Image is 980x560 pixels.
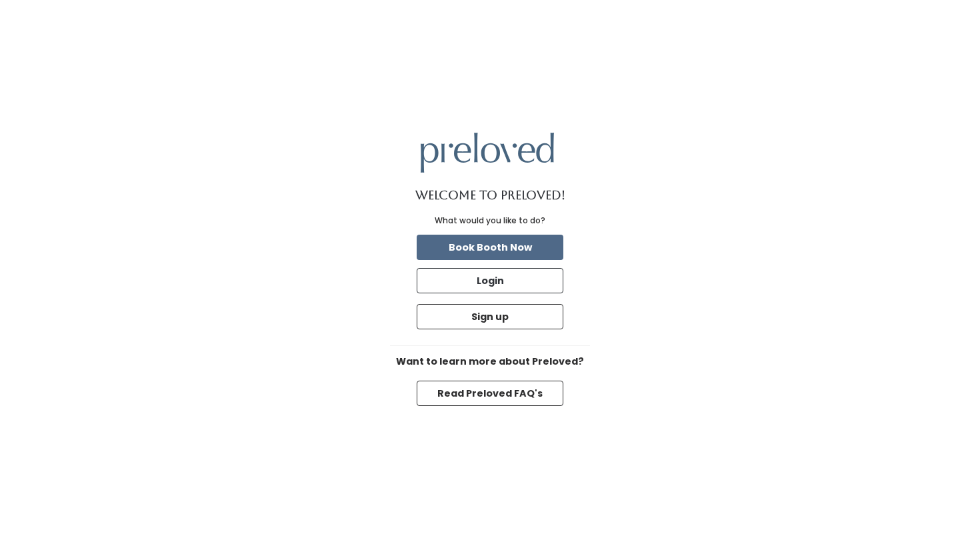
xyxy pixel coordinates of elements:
button: Login [417,268,563,293]
h1: Welcome to Preloved! [415,189,565,202]
button: Read Preloved FAQ's [417,381,563,406]
img: preloved logo [421,133,554,172]
button: Book Booth Now [417,235,563,260]
a: Sign up [414,301,566,332]
button: Sign up [417,304,563,329]
a: Login [414,265,566,296]
h6: Want to learn more about Preloved? [390,357,590,367]
div: What would you like to do? [435,215,545,227]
